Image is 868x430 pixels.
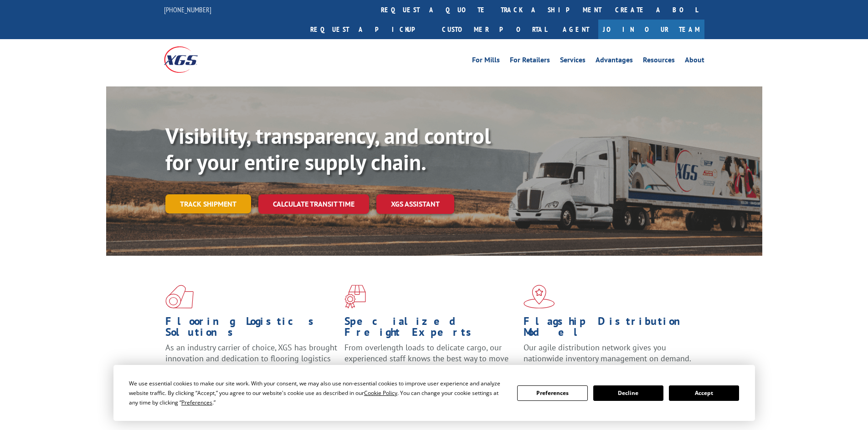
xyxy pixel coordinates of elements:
a: Track shipment [165,194,251,213]
a: Services [560,56,586,66]
a: Calculate transit time [258,194,369,214]
span: Preferences [181,399,212,406]
button: Decline [593,385,663,401]
div: We use essential cookies to make our site work. With your consent, we may also use non-essential ... [129,379,506,407]
img: xgs-icon-flagship-distribution-model-red [524,285,555,309]
span: Cookie Policy [364,389,397,397]
a: About [685,56,704,66]
img: xgs-icon-total-supply-chain-intelligence-red [165,285,194,309]
div: Cookie Consent Prompt [113,365,755,421]
a: For Mills [472,56,500,66]
button: Preferences [517,385,587,401]
a: Agent [554,20,598,39]
a: [PHONE_NUMBER] [164,5,211,14]
a: Customer Portal [435,20,554,39]
a: XGS ASSISTANT [376,194,454,214]
img: xgs-icon-focused-on-flooring-red [344,285,366,309]
a: For Retailers [510,56,550,66]
a: Advantages [596,56,633,66]
a: Resources [643,56,675,66]
button: Accept [669,385,739,401]
h1: Specialized Freight Experts [344,316,517,342]
a: Join Our Team [598,20,704,39]
b: Visibility, transparency, and control for your entire supply chain. [165,121,491,176]
h1: Flagship Distribution Model [524,316,696,342]
span: As an industry carrier of choice, XGS has brought innovation and dedication to flooring logistics... [165,342,337,374]
p: From overlength loads to delicate cargo, our experienced staff knows the best way to move your fr... [344,342,517,383]
span: Our agile distribution network gives you nationwide inventory management on demand. [524,342,691,364]
h1: Flooring Logistics Solutions [165,316,338,342]
a: Request a pickup [303,20,435,39]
